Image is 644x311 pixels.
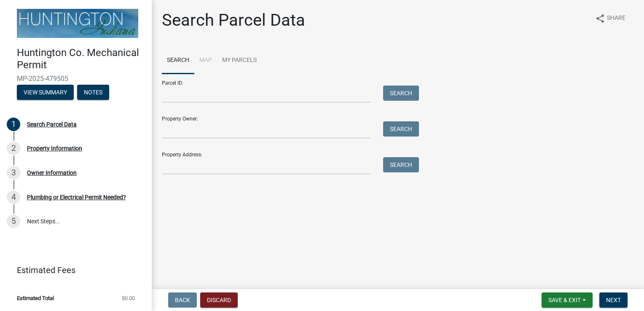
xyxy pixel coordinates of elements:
[17,75,135,83] span: MP-2025-479505
[27,121,77,127] div: Search Parcel Data
[7,214,20,228] div: 5
[200,292,238,308] button: Discard
[17,9,138,38] img: Huntington County, Indiana
[175,297,190,303] span: Back
[168,292,197,308] button: Back
[162,47,194,74] a: Search
[27,170,77,176] div: Owner Information
[17,47,145,71] h4: Huntington Co. Mechanical Permit
[27,145,82,151] div: Property Information
[383,157,419,172] button: Search
[383,86,419,101] button: Search
[17,295,54,301] span: Estimated Total
[607,13,625,24] span: Share
[383,121,419,137] button: Search
[7,190,20,204] div: 4
[122,295,135,301] span: $0.00
[7,118,20,131] div: 1
[77,85,109,100] button: Notes
[17,89,74,96] wm-modal-confirm: Summary
[27,194,126,200] div: Plumbing or Electrical Permit Needed?
[77,89,109,96] wm-modal-confirm: Notes
[542,292,593,308] button: Save & Exit
[548,297,581,303] span: Save & Exit
[599,292,628,308] button: Next
[17,85,74,100] button: View Summary
[595,13,605,24] i: share
[162,10,305,30] h1: Search Parcel Data
[606,297,621,303] span: Next
[7,166,20,180] div: 3
[217,47,262,74] a: My Parcels
[7,142,20,155] div: 2
[7,262,138,279] a: Estimated Fees
[588,10,632,27] button: shareShare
